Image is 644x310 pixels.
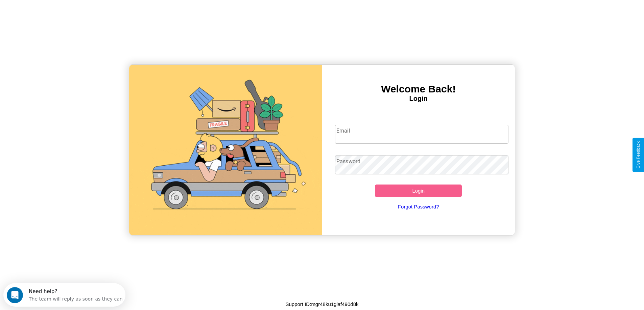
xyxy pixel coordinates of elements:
iframe: Intercom live chat [7,287,23,303]
div: Give Feedback [636,141,641,169]
button: Login [375,185,462,197]
a: Forgot Password? [332,197,505,216]
div: Open Intercom Messenger [3,3,126,21]
p: Support ID: mgr48ku1glaf490d8k [286,300,359,309]
div: Need help? [25,6,119,11]
h4: Login [322,95,515,103]
h3: Welcome Back! [322,83,515,95]
div: The team will reply as soon as they can [25,11,119,18]
img: gif [129,65,322,235]
iframe: Intercom live chat discovery launcher [3,283,125,307]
